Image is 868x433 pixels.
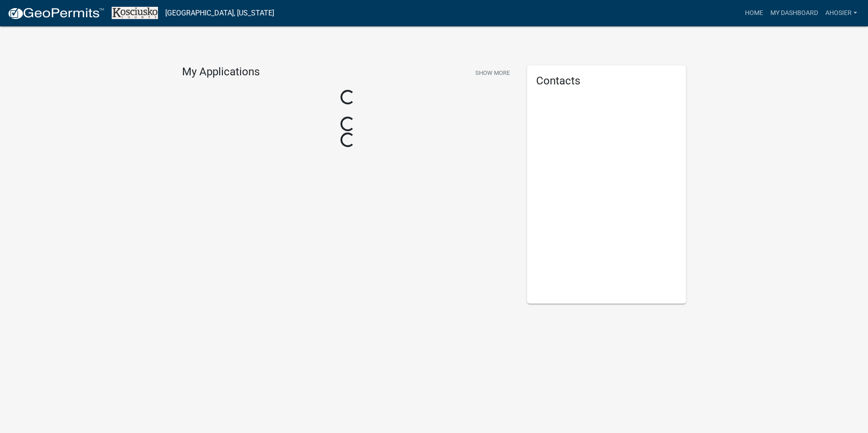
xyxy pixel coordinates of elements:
h4: My Applications [182,65,260,79]
a: ahosier [822,5,861,22]
img: Kosciusko County, Indiana [112,7,158,19]
button: Show More [472,65,513,80]
a: My Dashboard [767,5,822,22]
h5: Contacts [536,74,677,88]
a: [GEOGRAPHIC_DATA], [US_STATE] [165,5,274,21]
a: Home [741,5,767,22]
